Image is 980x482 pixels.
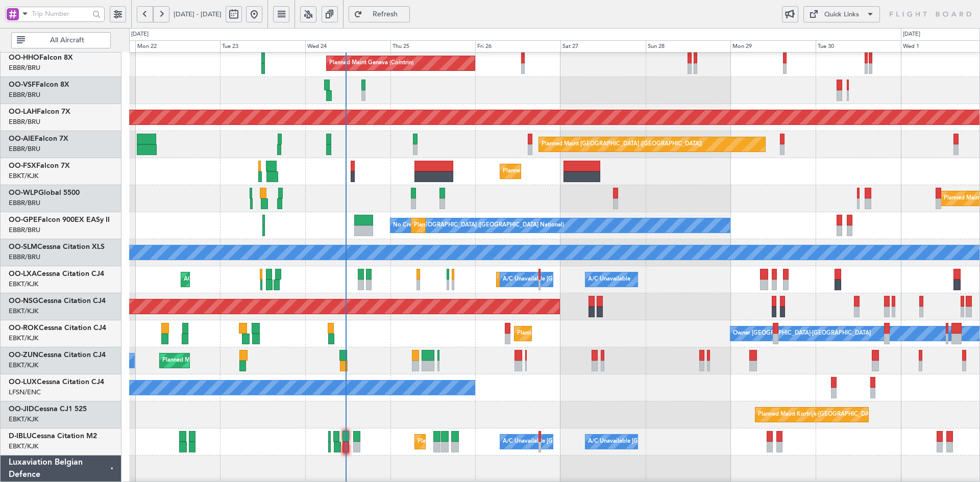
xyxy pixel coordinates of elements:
[9,135,68,142] a: OO-AIEFalcon 7X
[9,324,39,332] span: OO-ROK
[588,434,751,449] div: A/C Unavailable [GEOGRAPHIC_DATA]-[GEOGRAPHIC_DATA]
[9,54,73,61] a: OO-HHOFalcon 8X
[9,162,70,169] a: OO-FSXFalcon 7X
[329,56,413,71] div: Planned Maint Geneva (Cointrin)
[162,353,281,368] div: Planned Maint Kortrijk-[GEOGRAPHIC_DATA]
[9,63,40,72] a: EBBR/BRU
[503,434,693,449] div: A/C Unavailable [GEOGRAPHIC_DATA] ([GEOGRAPHIC_DATA] National)
[646,40,731,53] div: Sun 28
[9,388,41,397] a: LFSN/ENC
[816,40,901,53] div: Tue 30
[9,90,40,99] a: EBBR/BRU
[9,108,37,115] span: OO-LAH
[9,280,38,289] a: EBKT/KJK
[9,433,97,440] a: D-IBLUCessna Citation M2
[9,81,69,88] a: OO-VSFFalcon 8X
[560,40,646,53] div: Sat 27
[503,272,693,287] div: A/C Unavailable [GEOGRAPHIC_DATA] ([GEOGRAPHIC_DATA] National)
[184,272,295,287] div: AOG Maint Kortrijk-[GEOGRAPHIC_DATA]
[9,378,37,386] span: OO-LUX
[220,40,305,53] div: Tue 23
[542,137,702,152] div: Planned Maint [GEOGRAPHIC_DATA] ([GEOGRAPHIC_DATA])
[9,415,38,424] a: EBKT/KJK
[9,307,38,316] a: EBKT/KJK
[803,6,880,22] button: Quick Links
[390,40,476,53] div: Thu 25
[503,164,622,179] div: Planned Maint Kortrijk-[GEOGRAPHIC_DATA]
[9,198,40,208] a: EBBR/BRU
[517,326,636,341] div: Planned Maint Kortrijk-[GEOGRAPHIC_DATA]
[9,162,36,169] span: OO-FSX
[758,407,877,422] div: Planned Maint Kortrijk-[GEOGRAPHIC_DATA]
[9,189,38,196] span: OO-WLP
[9,405,34,413] span: OO-JID
[9,297,38,305] span: OO-NSG
[9,135,35,142] span: OO-AIE
[9,216,110,223] a: OO-GPEFalcon 900EX EASy II
[27,37,107,44] span: All Aircraft
[730,40,816,53] div: Mon 29
[32,6,89,21] input: Trip Number
[9,189,80,196] a: OO-WLPGlobal 5500
[9,171,38,181] a: EBKT/KJK
[9,361,38,370] a: EBKT/KJK
[393,218,564,233] div: No Crew [GEOGRAPHIC_DATA] ([GEOGRAPHIC_DATA] National)
[9,117,40,126] a: EBBR/BRU
[9,270,104,277] a: OO-LXACessna Citation CJ4
[9,225,40,235] a: EBBR/BRU
[9,81,36,88] span: OO-VSF
[9,334,38,343] a: EBKT/KJK
[9,243,37,250] span: OO-SLM
[9,252,40,262] a: EBBR/BRU
[733,326,871,341] div: Owner [GEOGRAPHIC_DATA]-[GEOGRAPHIC_DATA]
[9,108,70,115] a: OO-LAHFalcon 7X
[174,10,222,19] span: [DATE] - [DATE]
[9,351,106,359] a: OO-ZUNCessna Citation CJ4
[9,270,37,277] span: OO-LXA
[903,30,920,39] div: [DATE]
[9,351,38,359] span: OO-ZUN
[131,30,149,39] div: [DATE]
[9,442,38,451] a: EBKT/KJK
[9,297,106,305] a: OO-NSGCessna Citation CJ4
[9,243,105,250] a: OO-SLMCessna Citation XLS
[824,10,859,20] div: Quick Links
[9,54,39,61] span: OO-HHO
[588,272,630,287] div: A/C Unavailable
[135,40,220,53] div: Mon 22
[9,144,40,154] a: EBBR/BRU
[11,32,111,48] button: All Aircraft
[475,40,560,53] div: Fri 26
[418,434,531,449] div: Planned Maint Nice ([GEOGRAPHIC_DATA])
[9,378,104,386] a: OO-LUXCessna Citation CJ4
[364,11,406,18] span: Refresh
[9,216,38,223] span: OO-GPE
[9,324,106,332] a: OO-ROKCessna Citation CJ4
[9,433,32,440] span: D-IBLU
[414,218,599,233] div: Planned Maint [GEOGRAPHIC_DATA] ([GEOGRAPHIC_DATA] National)
[9,405,87,413] a: OO-JIDCessna CJ1 525
[349,6,410,22] button: Refresh
[305,40,390,53] div: Wed 24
